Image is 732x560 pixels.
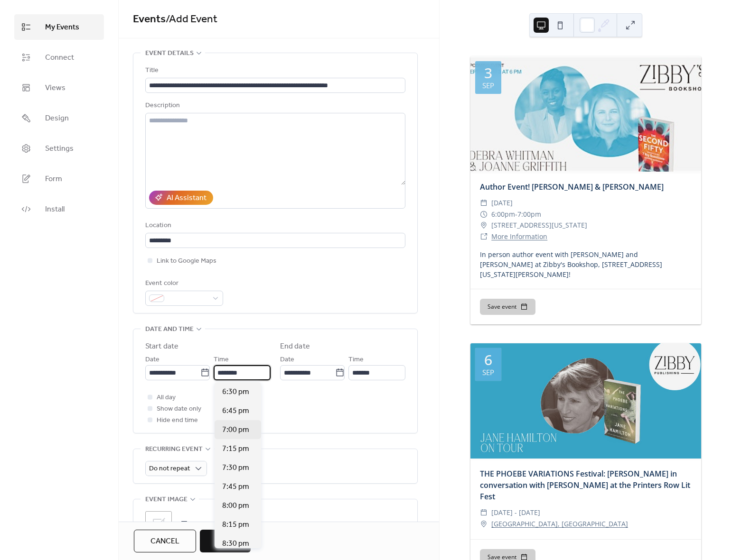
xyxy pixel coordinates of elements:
[45,22,79,33] span: My Events
[480,197,488,209] div: ​
[134,530,196,552] button: Cancel
[145,100,404,111] div: Description
[222,443,249,455] span: 7:15 pm
[150,536,179,547] span: Cancel
[145,48,194,59] span: Event details
[482,82,494,89] div: Sep
[157,392,176,404] span: All day
[145,494,188,505] span: Event image
[280,341,310,352] div: End date
[166,9,217,30] span: / Add Event
[200,530,251,552] button: Save
[480,231,488,242] div: ​
[14,45,104,70] a: Connect
[14,136,104,161] a: Settings
[45,113,69,124] span: Design
[222,481,249,493] span: 7:45 pm
[45,174,62,185] span: Form
[214,354,229,366] span: Time
[480,299,535,315] button: Save event
[45,52,74,64] span: Connect
[145,324,194,335] span: Date and time
[482,369,494,376] div: Sep
[348,354,364,366] span: Time
[45,83,66,94] span: Views
[45,204,65,215] span: Install
[480,507,488,518] div: ​
[14,105,104,131] a: Design
[222,462,249,474] span: 7:30 pm
[145,341,178,352] div: Start date
[157,415,198,426] span: Hide end time
[14,196,104,222] a: Install
[470,468,701,502] div: THE PHOEBE VARIATIONS Festival: [PERSON_NAME] in conversation with [PERSON_NAME] at the Printers ...
[491,232,547,241] a: More Information
[515,209,517,220] span: -
[470,249,701,279] div: In person author event with [PERSON_NAME] and [PERSON_NAME] at Zibby's Bookshop, [STREET_ADDRESS]...
[222,538,249,550] span: 8:30 pm
[222,500,249,512] span: 8:00 pm
[222,405,249,417] span: 6:45 pm
[484,353,492,367] div: 6
[491,518,628,530] a: [GEOGRAPHIC_DATA], [GEOGRAPHIC_DATA]
[145,354,160,366] span: Date
[517,209,541,220] span: 7:00pm
[480,209,488,220] div: ​
[133,9,166,30] a: Events
[480,182,664,192] a: Author Event! [PERSON_NAME] & [PERSON_NAME]
[145,511,172,538] div: ;
[491,220,587,231] span: [STREET_ADDRESS][US_STATE]
[157,256,216,267] span: Link to Google Maps
[491,209,515,220] span: 6:00pm
[480,220,488,231] div: ​
[280,354,294,366] span: Date
[149,462,190,475] span: Do not repeat
[491,507,540,518] span: [DATE] - [DATE]
[222,386,249,398] span: 6:30 pm
[167,193,206,204] div: AI Assistant
[149,191,213,205] button: AI Assistant
[14,166,104,192] a: Form
[157,404,201,415] span: Show date only
[222,424,249,436] span: 7:00 pm
[222,519,249,531] span: 8:15 pm
[145,444,203,455] span: Recurring event
[145,65,404,76] div: Title
[14,75,104,101] a: Views
[145,220,404,231] div: Location
[480,518,488,530] div: ​
[491,197,513,209] span: [DATE]
[45,143,74,155] span: Settings
[14,14,104,40] a: My Events
[484,66,492,80] div: 3
[145,278,221,289] div: Event color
